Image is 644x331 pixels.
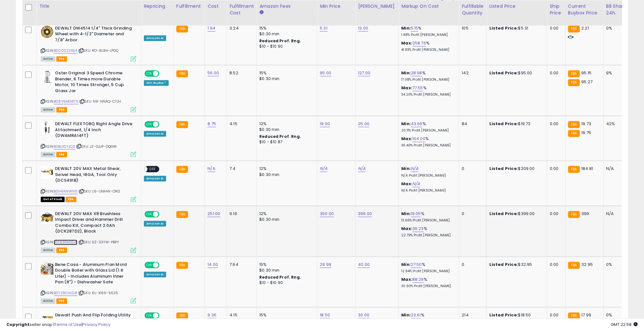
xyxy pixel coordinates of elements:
[401,85,412,91] b: Max:
[581,25,589,31] span: 2.21
[606,262,627,267] div: 0%
[207,25,215,31] a: 1.94
[259,76,312,82] div: $0.30 min
[79,99,121,104] span: | SKU: N9-NNAQ-C7JH
[606,166,627,172] div: N/A
[401,284,454,288] p: 30.90% Profit [PERSON_NAME]
[259,172,312,178] div: $0.30 min
[229,70,252,76] div: 8.52
[549,3,562,16] div: Ship Price
[320,211,334,217] a: 350.00
[489,3,544,10] div: Listed Price
[259,31,312,37] div: $0.30 min
[462,70,481,76] div: 142
[611,321,638,328] span: 2025-10-14 22:58 GMT
[41,262,136,303] div: ASIN:
[320,312,330,318] a: 18.50
[259,166,312,172] div: 12%
[358,3,396,10] div: [PERSON_NAME]
[259,134,301,139] b: Reduced Prof. Rng.
[489,121,542,127] div: $19.73
[259,127,312,132] div: $0.30 min
[259,10,263,15] small: Amazon Fees.
[568,211,580,218] small: FBA
[568,130,580,137] small: FBA
[78,240,119,245] span: | SKU: 5Z-33YW-PBPY
[54,321,81,328] a: Terms of Use
[144,272,166,277] div: Amazon AI
[259,139,312,145] div: $10 - $10.87
[401,262,454,274] div: %
[259,262,312,267] div: 15%
[207,70,219,76] a: 56.00
[259,274,301,280] b: Reduced Prof. Rng.
[489,312,518,318] b: Listed Price:
[412,276,424,283] a: 88.29
[581,121,591,127] span: 19.73
[358,165,366,172] a: N/A
[259,44,312,49] div: $10 - $10.90
[259,217,312,222] div: $0.30 min
[549,262,560,267] div: 0.00
[401,92,454,97] p: 34.20% Profit [PERSON_NAME]
[549,70,560,76] div: 0.00
[54,48,77,53] a: B00002246K
[144,131,166,137] div: Amazon AI
[41,211,136,252] div: ASIN:
[176,121,188,128] small: FBA
[401,277,454,288] div: %
[41,152,55,157] span: All listings currently available for purchase on Amazon
[411,211,421,217] a: 19.05
[145,71,153,76] span: ON
[606,121,627,127] div: 42%
[412,136,425,142] a: 104.00
[401,128,454,133] p: 20.11% Profit [PERSON_NAME]
[320,121,330,127] a: 19.00
[41,121,53,134] img: 31YNGh5eCYL._SL40_.jpg
[411,165,418,172] a: N/A
[401,40,412,46] b: Max:
[145,211,153,217] span: ON
[358,70,370,76] a: 127.00
[568,3,601,16] div: Current Buybox Price
[144,176,166,181] div: Amazon AI
[489,211,542,217] div: $399.00
[176,166,188,173] small: FBA
[66,197,76,202] span: FBA
[401,85,454,97] div: %
[568,25,580,32] small: FBA
[568,70,580,77] small: FBA
[207,261,218,268] a: 14.00
[259,3,314,10] div: Amazon Fees
[412,85,423,91] a: 77.55
[581,165,593,172] span: 184.81
[229,25,252,31] div: 3.24
[176,262,188,269] small: FBA
[401,25,411,31] b: Min:
[401,143,454,148] p: 36.40% Profit [PERSON_NAME]
[606,70,627,76] div: 9%
[41,107,55,112] span: All listings currently available for purchase on Amazon
[229,121,252,127] div: 4.15
[56,56,67,62] span: FBA
[401,70,454,82] div: %
[147,166,157,172] span: OFF
[55,211,132,236] b: DEWALT 20V MAX XR Brushless Impact Driver and Hammer Drill Combo Kit, Compact 2.0Ah (DCK287D2), B...
[401,136,412,142] b: Max:
[207,121,216,127] a: 8.75
[56,247,67,253] span: FBA
[56,298,67,304] span: FBA
[401,181,412,187] b: Max:
[259,25,312,31] div: 15%
[401,188,454,193] p: N/A Profit [PERSON_NAME]
[176,25,188,32] small: FBA
[259,280,312,286] div: $10 - $10.90
[401,33,454,37] p: 1.88% Profit [PERSON_NAME]
[581,312,591,318] span: 17.99
[581,70,591,76] span: 95.15
[462,3,484,16] div: Fulfillable Quantity
[78,290,118,295] span: | SKU: 6L-XI66-5626
[358,121,369,127] a: 25.00
[229,166,252,172] div: 7.4
[401,269,454,274] p: 12.84% Profit [PERSON_NAME]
